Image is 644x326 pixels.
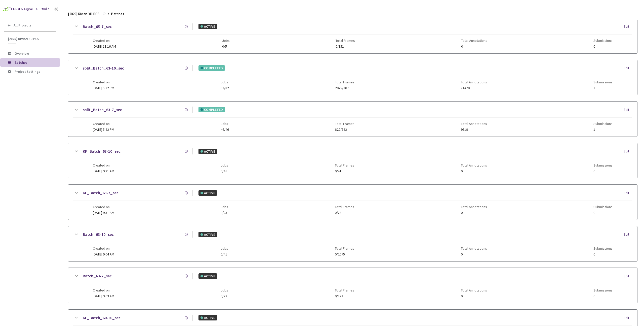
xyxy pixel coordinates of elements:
div: split_Batch_63-7_secCOMPLETEDEditCreated on[DATE] 5:22 PMJobs46/46Total Frames822/822Total Annota... [68,102,637,137]
span: Jobs [221,246,228,250]
span: Total Annotations [461,205,487,209]
span: Created on [93,246,114,250]
span: [DATE] 9:04 AM [93,252,114,256]
span: [DATE] 5:22 PM [93,86,114,90]
div: ACTIVE [198,232,217,237]
span: Total Frames [336,39,355,43]
span: Submissions [593,122,613,126]
span: 0 [461,211,487,215]
span: 0/23 [221,211,228,215]
span: Total Frames [335,246,354,250]
div: ACTIVE [198,190,217,196]
span: Submissions [593,39,613,43]
span: Created on [93,288,114,292]
div: ACTIVE [198,273,217,279]
span: Created on [93,80,114,84]
li: / [108,11,109,17]
span: 0/822 [335,294,354,298]
div: Edit [624,66,632,71]
a: Batch_63-10_sec [83,231,114,238]
span: [2025] Rivian 3D PCS [68,11,100,17]
span: 0/23 [335,211,354,215]
span: All Projects [14,23,31,27]
span: [DATE] 9:31 AM [93,210,114,215]
div: ACTIVE [198,149,217,154]
div: Batch_65-7_secACTIVEEditCreated on[DATE] 11:16 AMJobs0/5Total Frames0/151Total Annotations0Submis... [68,18,637,53]
span: 0 [593,252,613,256]
div: Batch_63-10_secACTIVEEditCreated on[DATE] 9:04 AMJobs0/41Total Frames0/2075Total Annotations0Subm... [68,226,637,261]
span: [DATE] 9:31 AM [93,169,114,173]
span: 2075/2075 [335,86,354,90]
span: 0 [593,211,613,215]
div: ACTIVE [198,315,217,320]
span: Batches [111,11,124,17]
span: 0 [461,252,487,256]
span: Jobs [221,80,229,84]
div: Batch_63-7_secACTIVEEditCreated on[DATE] 9:03 AMJobs0/23Total Frames0/822Total Annotations0Submis... [68,268,637,303]
span: Submissions [593,80,613,84]
span: Jobs [222,39,230,43]
span: 0/2075 [335,252,354,256]
span: Created on [93,39,116,43]
span: Total Frames [335,122,354,126]
span: 0 [593,45,613,48]
span: Total Annotations [461,122,487,126]
span: 0 [461,169,487,173]
div: GT Studio [36,7,50,12]
span: [DATE] 5:22 PM [93,127,114,132]
span: Created on [93,205,114,209]
span: Submissions [593,205,613,209]
span: Total Annotations [461,246,487,250]
span: Total Annotations [461,80,487,84]
a: Batch_63-7_sec [83,273,112,279]
span: 82/82 [221,86,229,90]
div: Edit [624,315,632,320]
span: Total Annotations [461,39,487,43]
div: Edit [624,107,632,112]
span: [DATE] 11:16 AM [93,44,116,49]
div: Edit [624,149,632,154]
span: Submissions [593,163,613,167]
span: Batches [15,60,27,65]
span: 0 [593,169,613,173]
span: Total Annotations [461,288,487,292]
div: Edit [624,232,632,237]
span: 1 [593,86,613,90]
span: 0/41 [221,252,228,256]
a: Batch_65-7_sec [83,23,112,30]
a: KF_Batch_63-10_sec [83,148,120,154]
span: Jobs [221,288,228,292]
span: 0 [461,45,487,48]
span: 0/151 [336,45,355,48]
span: Total Frames [335,205,354,209]
span: Jobs [221,122,229,126]
span: [DATE] 9:03 AM [93,294,114,298]
span: [2025] Rivian 3D PCS [8,37,53,41]
span: Total Frames [335,163,354,167]
div: ACTIVE [198,24,217,29]
span: 0/41 [221,169,228,173]
span: Jobs [221,163,228,167]
span: 0/23 [221,294,228,298]
div: Edit [624,24,632,29]
span: 0 [461,294,487,298]
span: Overview [15,51,29,56]
span: Submissions [593,288,613,292]
span: Jobs [221,205,228,209]
span: 822/822 [335,128,354,132]
span: Submissions [593,246,613,250]
div: split_Batch_63-10_secCOMPLETEDEditCreated on[DATE] 5:22 PMJobs82/82Total Frames2075/2075Total Ann... [68,60,637,95]
span: Created on [93,163,114,167]
a: split_Batch_63-10_sec [83,65,124,71]
span: Project Settings [15,69,40,74]
div: KF_Batch_63-10_secACTIVEEditCreated on[DATE] 9:31 AMJobs0/41Total Frames0/41Total Annotations0Sub... [68,143,637,178]
span: 9519 [461,128,487,132]
span: Total Annotations [461,163,487,167]
span: 0/5 [222,45,230,48]
div: COMPLETED [198,65,225,71]
a: KF_Batch_63-7_sec [83,190,118,196]
a: split_Batch_63-7_sec [83,107,122,113]
span: Total Frames [335,80,354,84]
span: Total Frames [335,288,354,292]
span: 24470 [461,86,487,90]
